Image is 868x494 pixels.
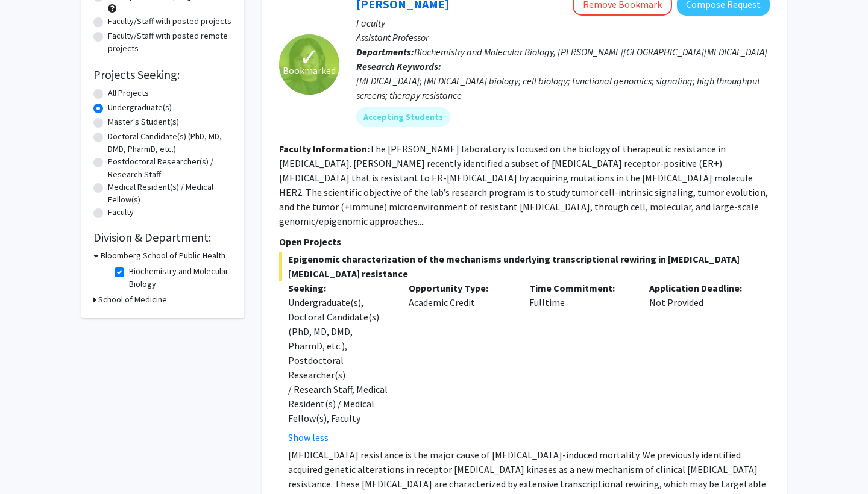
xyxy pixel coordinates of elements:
label: Medical Resident(s) / Medical Fellow(s) [108,181,232,206]
p: Faculty [356,16,770,30]
div: Academic Credit [400,281,520,445]
b: Research Keywords: [356,60,441,72]
label: Faculty [108,206,134,219]
b: Departments: [356,46,414,58]
p: Seeking: [288,281,391,295]
p: Application Deadline: [649,281,752,295]
h3: Bloomberg School of Public Health [101,249,225,262]
label: Faculty/Staff with posted projects [108,15,231,28]
mat-chip: Accepting Students [356,107,450,127]
iframe: Chat [9,440,51,485]
label: Postdoctoral Researcher(s) / Research Staff [108,155,232,181]
span: Biochemistry and Molecular Biology, [PERSON_NAME][GEOGRAPHIC_DATA][MEDICAL_DATA] [414,46,767,58]
label: Master's Student(s) [108,116,179,128]
div: Not Provided [640,281,761,445]
div: Undergraduate(s), Doctoral Candidate(s) (PhD, MD, DMD, PharmD, etc.), Postdoctoral Researcher(s) ... [288,295,391,425]
h2: Projects Seeking: [93,67,232,82]
span: Epigenomic characterization of the mechanisms underlying transcriptional rewiring in [MEDICAL_DAT... [279,252,770,281]
span: Bookmarked [283,63,336,78]
fg-read-more: The [PERSON_NAME] laboratory is focused on the biology of therapeutic resistance in [MEDICAL_DATA... [279,143,768,227]
p: Open Projects [279,234,770,249]
div: Fulltime [520,281,641,445]
label: Biochemistry and Molecular Biology [129,265,229,290]
p: Time Commitment: [529,281,632,295]
label: Doctoral Candidate(s) (PhD, MD, DMD, PharmD, etc.) [108,130,232,155]
p: Assistant Professor [356,30,770,45]
b: Faculty Information: [279,143,370,155]
label: All Projects [108,87,149,99]
h2: Division & Department: [93,230,232,245]
p: Opportunity Type: [409,281,511,295]
button: Show less [288,430,329,445]
h3: School of Medicine [98,293,167,306]
label: Faculty/Staff with posted remote projects [108,30,232,55]
label: Undergraduate(s) [108,101,172,114]
div: [MEDICAL_DATA]; [MEDICAL_DATA] biology; cell biology; functional genomics; signaling; high throug... [356,73,770,102]
span: ✓ [299,51,319,63]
